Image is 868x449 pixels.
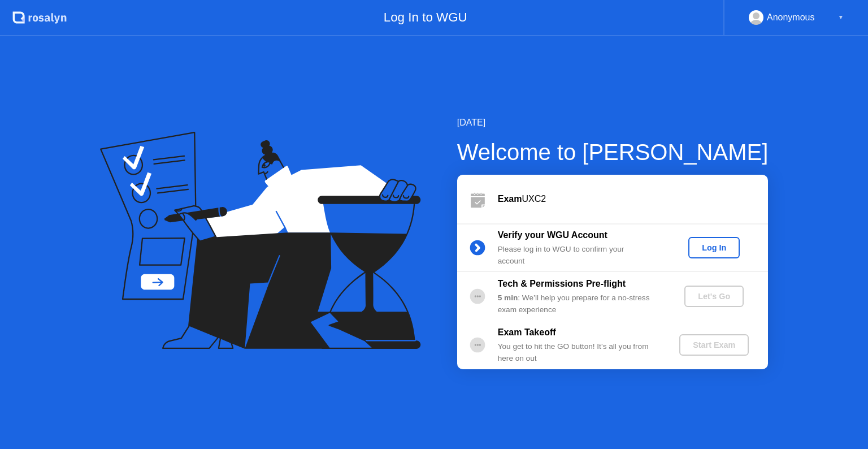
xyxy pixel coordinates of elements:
div: Let's Go [689,292,739,301]
b: Verify your WGU Account [498,230,607,240]
button: Log In [688,237,740,258]
div: UXC2 [498,192,768,206]
div: ▼ [838,10,844,25]
div: Anonymous [767,10,815,25]
button: Start Exam [679,334,749,356]
div: Start Exam [684,340,744,349]
b: Tech & Permissions Pre-flight [498,279,626,288]
div: Please log in to WGU to confirm your account [498,244,661,267]
b: Exam Takeoff [498,327,556,337]
div: Welcome to [PERSON_NAME] [457,135,769,169]
div: : We’ll help you prepare for a no-stress exam experience [498,292,661,316]
button: Let's Go [684,286,744,307]
b: 5 min [498,293,518,302]
div: [DATE] [457,116,769,129]
div: Log In [693,243,735,252]
b: Exam [498,194,522,204]
div: You get to hit the GO button! It’s all you from here on out [498,341,661,364]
